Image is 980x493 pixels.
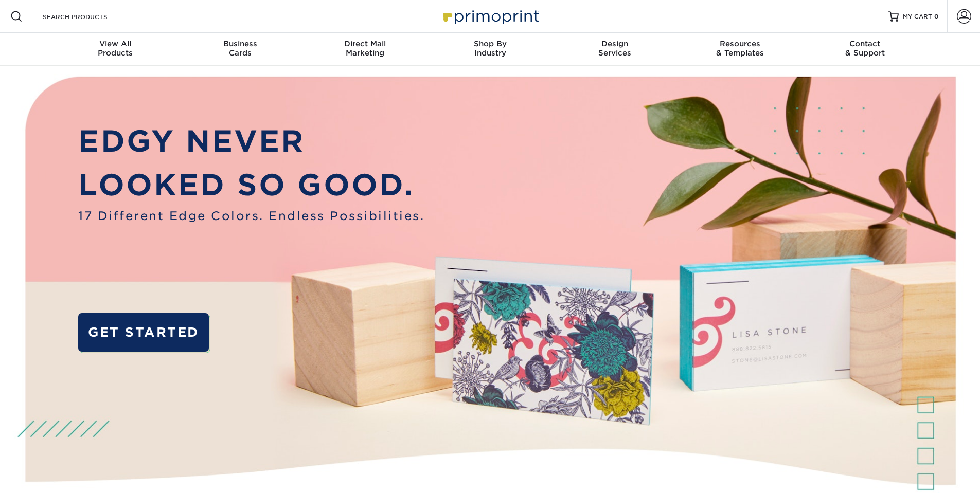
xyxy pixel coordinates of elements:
a: Contact& Support [803,33,928,66]
span: 17 Different Edge Colors. Endless Possibilities. [78,207,424,225]
p: EDGY NEVER [78,119,424,163]
a: View AllProducts [53,33,178,66]
div: Industry [427,39,553,58]
div: Cards [177,39,302,58]
div: Marketing [302,39,427,58]
div: & Support [803,39,928,58]
a: Direct MailMarketing [302,33,427,66]
a: GET STARTED [78,313,208,352]
div: Products [53,39,178,58]
img: Primoprint [439,5,542,27]
span: Resources [678,39,803,48]
span: Contact [803,39,928,48]
a: DesignServices [553,33,678,66]
div: Services [553,39,678,58]
span: MY CART [903,12,932,21]
p: LOOKED SO GOOD. [78,163,424,207]
a: Resources& Templates [678,33,803,66]
input: SEARCH PRODUCTS..... [42,10,142,23]
span: Business [177,39,302,48]
span: View All [53,39,178,48]
a: Shop ByIndustry [427,33,553,66]
span: Direct Mail [302,39,427,48]
span: 0 [934,13,939,20]
span: Design [553,39,678,48]
span: Shop By [427,39,553,48]
a: BusinessCards [177,33,302,66]
div: & Templates [678,39,803,58]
